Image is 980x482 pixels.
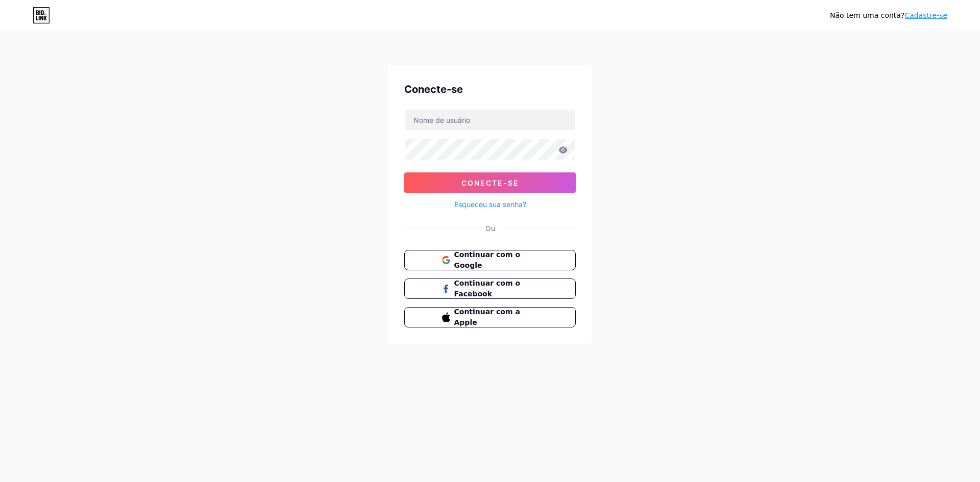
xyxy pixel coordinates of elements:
button: Continuar com o Google [404,250,576,270]
button: Continuar com a Apple [404,307,576,327]
a: Esqueceu sua senha? [454,199,526,210]
font: Ou [485,224,495,233]
button: Conecte-se [404,172,576,193]
font: Continuar com a Apple [454,308,520,326]
font: Não tem uma conta? [830,11,904,19]
font: Conecte-se [461,179,519,187]
input: Nome de usuário [405,110,575,130]
a: Cadastre-se [904,11,947,19]
font: Continuar com o Google [454,250,521,269]
button: Continuar com o Facebook [404,278,576,299]
font: Conecte-se [404,83,463,95]
font: Continuar com o Facebook [454,279,521,298]
font: Esqueceu sua senha? [454,200,526,209]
